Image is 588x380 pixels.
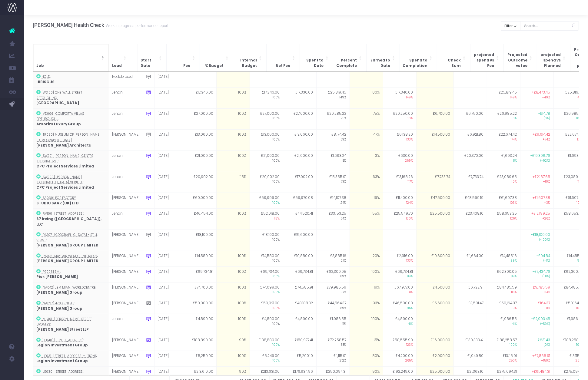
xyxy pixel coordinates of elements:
[233,44,266,71] th: Internal Budget: Activate to sort: Activate to sort
[33,22,168,28] h3: [PERSON_NAME] Health Check
[383,351,416,366] td: £4,200.00
[303,58,324,68] span: Spent to Date
[253,116,280,121] span: 100%
[553,298,587,314] td: £50,164.37
[383,335,416,351] td: £58,555.90
[386,95,413,100] span: 149%
[316,88,350,109] td: £25,819.45
[350,193,383,209] td: 19%
[109,108,143,130] td: Jenan
[383,193,416,209] td: £11,400.00
[523,180,550,184] span: +10%
[470,44,503,71] th: projected spend vs Fee: Activate to sort: Activate to sort
[316,172,350,193] td: £15,355.91
[537,44,570,71] th: projected spend vs Planned: Activate to sort: Activate to sort
[490,137,517,142] span: 174%
[216,298,250,314] td: 100%
[523,159,550,163] span: (-92%)
[283,151,316,172] td: £21,000.00
[183,351,216,366] td: £5,250.00
[216,108,250,130] td: 100%
[33,251,109,266] td: :
[109,88,143,109] td: Jenan
[154,130,183,151] td: [DATE]
[36,111,84,121] abbr: [VD006] Comporta Villas Flythrough
[216,88,250,109] td: 100%
[487,151,520,172] td: £1,693.24
[553,151,587,172] td: £1,693.24
[109,266,143,282] td: [PERSON_NAME]
[36,143,91,148] strong: [PERSON_NAME] Architects
[216,172,250,193] td: 115%
[250,108,283,130] td: £27,000.00
[154,230,183,251] td: [DATE]
[453,351,487,366] td: £1,049.80
[154,314,183,335] td: [DATE]
[283,266,316,282] td: £69,734.81
[320,137,347,142] span: 63%
[487,172,520,193] td: £23,089.65
[109,151,143,172] td: Jenan
[36,185,94,190] strong: CPC Project Services Limited
[553,266,587,282] td: £62,300.05
[183,251,216,266] td: £14,580.00
[250,282,283,298] td: £74,699.00
[33,108,109,130] td: :
[33,130,109,151] td: :
[33,172,109,193] td: :
[283,298,316,314] td: £48,188.32
[487,130,520,151] td: £22,674.42
[36,80,55,84] strong: HIBISCUS
[453,130,487,151] td: £6,921.80
[183,88,216,109] td: £17,346.00
[416,251,453,266] td: £10,600.00
[383,130,416,151] td: £6,138.20
[253,180,280,184] span: 100%
[109,314,143,335] td: Jenan
[250,230,283,251] td: £18,100.00
[383,151,416,172] td: £630.00
[453,209,487,230] td: £23,408.10
[350,282,383,298] td: 91%
[350,108,383,130] td: 75%
[109,130,143,151] td: [PERSON_NAME]
[36,101,79,105] strong: [GEOGRAPHIC_DATA]
[154,209,183,230] td: [DATE]
[383,209,416,230] td: £25,549.70
[316,335,350,351] td: £72,258.57
[553,351,587,366] td: £13,115.91
[553,108,587,130] td: £26,985.22
[109,230,143,251] td: [PERSON_NAME]
[383,314,416,335] td: £4,890.00
[109,172,143,193] td: Jenan
[36,90,82,100] abbr: [WS100] One Wall Street Retouching
[33,266,109,282] td: :
[487,88,520,109] td: £25,819.45
[383,251,416,266] td: £2,916.00
[253,201,280,205] span: 100%
[487,266,520,282] td: £62,300.05
[154,351,183,366] td: [DATE]
[36,164,94,169] strong: CPC Project Services Limited
[109,251,143,266] td: [PERSON_NAME]
[109,282,143,298] td: [PERSON_NAME]
[316,282,350,298] td: £79,985.59
[33,298,109,314] td: :
[283,314,316,335] td: £4,890.00
[154,151,183,172] td: [DATE]
[350,151,383,172] td: 3%
[487,251,520,266] td: £14,485.16
[557,95,584,100] span: 149%
[383,298,416,314] td: £46,500.00
[36,154,94,164] abbr: [SW201] Fleming Centre Illustrative
[453,282,487,298] td: £6,722.91
[216,151,250,172] td: 100%
[104,22,168,28] small: Work in progress performance report
[383,108,416,130] td: £20,250.00
[283,193,316,209] td: £59,970.08
[316,314,350,335] td: £1,986.55
[250,151,283,172] td: £21,000.00
[183,230,216,251] td: £18,100.00
[333,44,366,71] th: Percent Complete: Activate to sort: Activate to sort
[33,230,109,251] td: :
